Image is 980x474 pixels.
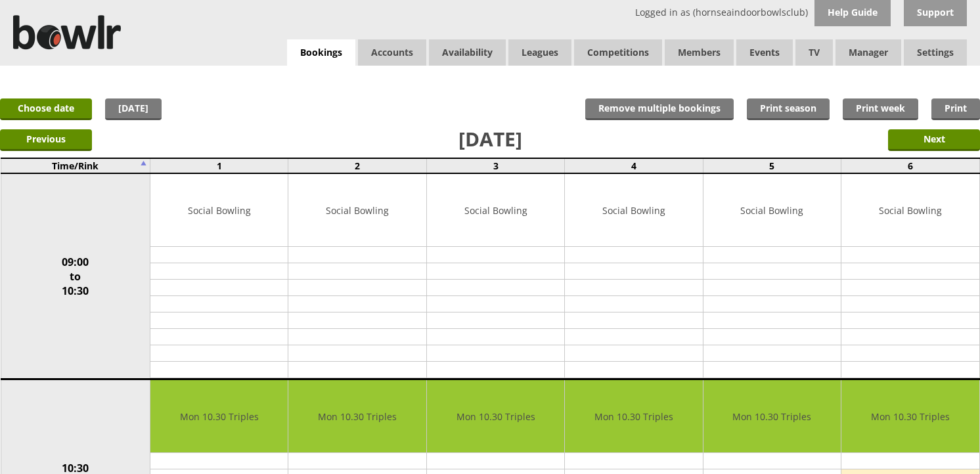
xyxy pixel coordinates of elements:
[931,98,980,120] a: Print
[843,98,918,120] a: Print week
[574,39,662,66] a: Competitions
[105,98,162,120] a: [DATE]
[288,174,426,247] td: Social Bowling
[888,129,980,151] input: Next
[1,173,150,379] td: 09:00 to 10:30
[288,380,426,453] td: Mon 10.30 Triples
[747,98,830,120] a: Print season
[904,39,967,66] span: Settings
[703,174,841,247] td: Social Bowling
[150,174,288,247] td: Social Bowling
[703,380,841,453] td: Mon 10.30 Triples
[508,39,571,66] a: Leagues
[288,158,426,173] td: 2
[426,158,564,173] td: 3
[565,174,702,247] td: Social Bowling
[585,98,734,120] input: Remove multiple bookings
[1,158,150,173] td: Time/Rink
[795,39,833,66] span: TV
[736,39,793,66] a: Events
[358,39,426,66] span: Accounts
[841,380,979,453] td: Mon 10.30 Triples
[841,158,979,173] td: 6
[841,174,979,247] td: Social Bowling
[287,39,355,66] a: Bookings
[150,380,288,453] td: Mon 10.30 Triples
[150,158,288,173] td: 1
[427,174,564,247] td: Social Bowling
[565,158,703,173] td: 4
[427,380,564,453] td: Mon 10.30 Triples
[429,39,506,66] a: Availability
[565,380,702,453] td: Mon 10.30 Triples
[665,39,734,66] span: Members
[703,158,841,173] td: 5
[835,39,901,66] span: Manager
